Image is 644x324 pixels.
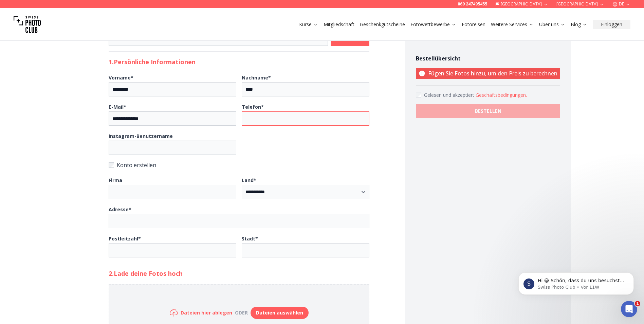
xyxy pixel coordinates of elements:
b: Instagram-Benutzername [109,133,173,139]
a: Weitere Services [491,21,534,28]
button: Accept termsGelesen und akzeptiert [476,92,527,98]
div: oder [232,309,251,316]
a: Fotoreisen [462,21,485,28]
button: Über uns [536,20,568,29]
button: Mitgliedschaft [321,20,357,29]
img: Swiss photo club [14,11,41,38]
input: E-Mail* [109,111,236,126]
select: Land* [242,185,369,199]
b: Adresse * [109,206,131,213]
a: Mitgliedschaft [324,21,354,28]
input: Firma [109,185,236,199]
button: BESTELLEN [416,104,560,118]
b: E-Mail * [109,104,126,110]
button: Fotoreisen [459,20,488,29]
button: Geschenkgutscheine [357,20,408,29]
b: Land * [242,177,256,183]
span: Gelesen und akzeptiert [424,92,476,98]
h6: Dateien hier ablegen [181,309,232,316]
input: Adresse* [109,214,369,228]
b: Vorname * [109,74,133,81]
iframe: Intercom notifications Nachricht [508,258,644,306]
h2: 2. Lade deine Fotos hoch [109,269,369,278]
input: Telefon* [242,111,369,126]
h2: 1. Persönliche Informationen [109,57,369,67]
button: Fotowettbewerbe [408,20,459,29]
input: Nachname* [242,82,369,96]
input: Accept terms [416,92,421,97]
input: Instagram-Benutzername [109,141,236,155]
h4: Bestellübersicht [416,54,560,62]
a: Blog [571,21,587,28]
input: Konto erstellen [109,162,114,168]
p: Fügen Sie Fotos hinzu, um den Preis zu berechnen [416,68,560,79]
a: 069 247495455 [458,1,487,7]
input: Vorname* [109,82,236,96]
b: Stadt * [242,235,258,242]
label: Konto erstellen [109,160,369,170]
button: Weitere Services [488,20,536,29]
a: Fotowettbewerbe [410,21,456,28]
input: Postleitzahl* [109,243,236,257]
span: 1 [635,301,640,306]
button: Einloggen [593,20,630,29]
b: Firma [109,177,122,183]
a: Kurse [299,21,318,28]
b: Telefon * [242,104,264,110]
a: Über uns [539,21,565,28]
iframe: Intercom live chat [621,301,637,317]
input: Stadt* [242,243,369,257]
button: Blog [568,20,590,29]
a: Geschenkgutscheine [360,21,405,28]
b: Nachname * [242,74,271,81]
button: Dateien auswählen [251,307,309,319]
button: Kurse [296,20,321,29]
b: BESTELLEN [475,108,501,114]
b: Postleitzahl * [109,235,141,242]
